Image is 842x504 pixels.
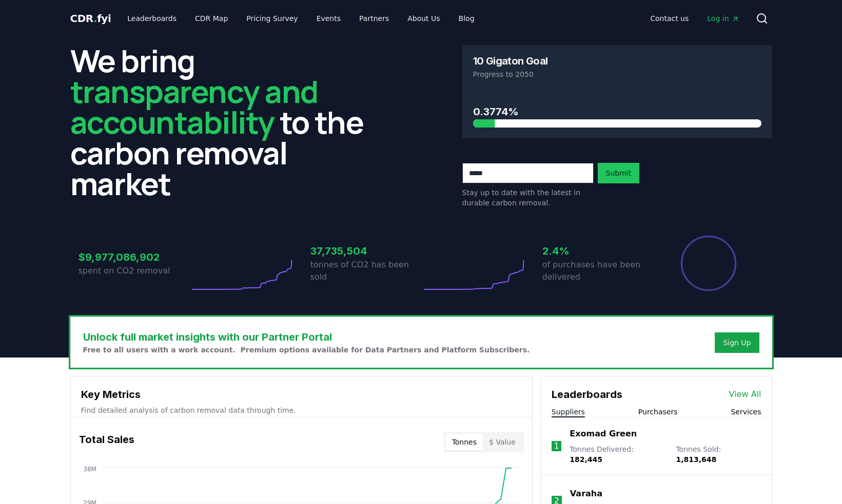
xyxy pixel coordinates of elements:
button: Services [731,407,761,417]
h3: Unlock full market insights with our Partner Portal [83,329,530,345]
button: Sign Up [715,332,759,353]
a: Pricing Survey [238,9,306,28]
a: Partners [351,9,397,28]
button: Suppliers [552,407,585,417]
a: Log in [699,9,747,28]
p: 1 [554,440,559,452]
p: spent on CO2 removal [79,265,189,277]
h3: 0.3774% [473,104,761,119]
a: Sign Up [723,338,751,348]
nav: Main [119,9,482,28]
span: Log in [707,13,739,24]
a: Varaha [570,488,602,500]
h3: 10 Gigaton Goal [473,56,548,66]
p: Progress to 2050 [473,69,761,79]
a: Blog [451,9,483,28]
span: . [93,12,97,25]
span: transparency and accountability [70,70,318,143]
p: of purchases have been delivered [542,259,653,283]
a: About Us [399,9,448,28]
span: 1,813,648 [676,455,716,464]
a: View All [729,388,761,401]
h3: $9,977,086,902 [79,249,189,265]
span: 182,445 [570,455,602,464]
h2: We bring to the carbon removal market [70,45,380,199]
p: Free to all users with a work account. Premium options available for Data Partners and Platform S... [83,345,530,355]
span: CDR fyi [70,12,111,25]
h3: 37,735,504 [310,243,421,259]
button: Submit [598,163,640,183]
h3: 2.4% [542,243,653,259]
div: Percentage of sales delivered [680,235,737,292]
h3: Leaderboards [552,387,622,402]
button: $ Value [483,434,522,450]
nav: Main [642,9,747,28]
p: Stay up to date with the latest in durable carbon removal. [462,187,594,208]
button: Tonnes [446,434,483,450]
a: Exomad Green [570,428,637,440]
a: Leaderboards [119,9,185,28]
button: Purchasers [638,407,678,417]
h3: Key Metrics [81,387,522,402]
p: Find detailed analysis of carbon removal data through time. [81,405,522,415]
p: Tonnes Sold : [676,444,761,465]
a: Events [308,9,349,28]
h3: Total Sales [79,432,134,452]
p: Tonnes Delivered : [570,444,665,465]
a: Contact us [642,9,697,28]
a: CDR.fyi [70,11,111,26]
a: CDR Map [187,9,236,28]
tspan: 38M [83,466,96,473]
p: tonnes of CO2 has been sold [310,259,421,283]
